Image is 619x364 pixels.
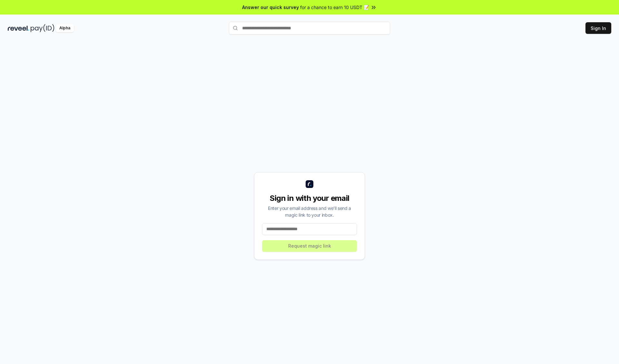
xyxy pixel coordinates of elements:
div: Sign in with your email [262,193,357,203]
img: reveel_dark [8,24,29,32]
div: Enter your email address and we’ll send a magic link to your inbox. [262,205,357,218]
img: pay_id [31,24,54,32]
button: Sign In [585,22,611,34]
div: Alpha [56,24,74,32]
span: Answer our quick survey [242,4,299,11]
img: logo_small [306,180,313,188]
span: for a chance to earn 10 USDT 📝 [300,4,369,11]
